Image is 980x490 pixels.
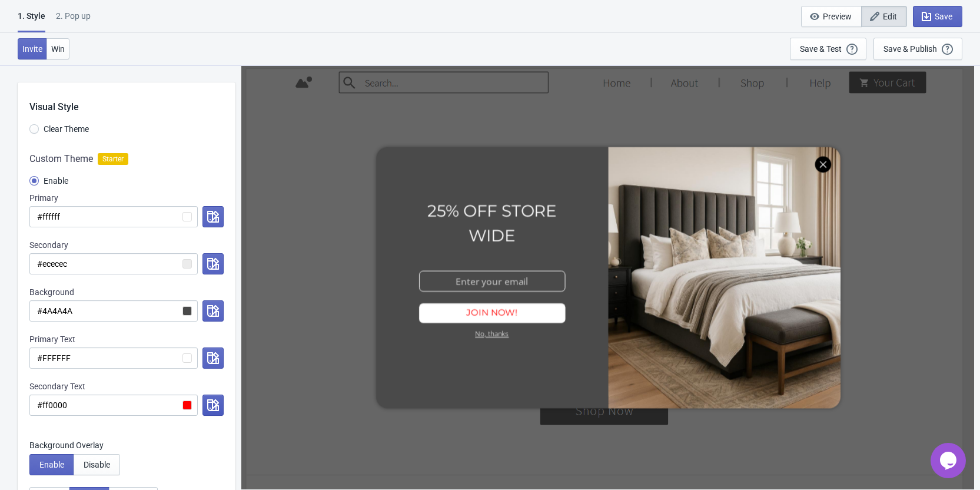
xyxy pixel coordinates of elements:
[29,380,224,392] div: Secondary Text
[39,460,64,469] span: Enable
[861,6,907,27] button: Edit
[44,123,89,135] span: Clear Theme
[29,439,224,451] label: Background Overlay
[56,10,91,31] div: 2. Pop up
[18,10,45,32] div: 1 . Style
[44,175,68,187] span: Enable
[84,460,110,469] span: Disable
[51,44,65,54] span: Win
[800,44,842,54] div: Save & Test
[98,153,128,165] span: Starter
[18,38,47,59] button: Invite
[29,192,224,204] div: Primary
[801,6,862,27] button: Preview
[883,44,937,54] div: Save & Publish
[931,443,968,478] iframe: chat widget
[29,239,224,251] div: Secondary
[29,454,74,475] button: Enable
[74,454,120,475] button: Disable
[29,333,224,345] div: Primary Text
[913,6,962,27] button: Save
[46,38,69,59] button: Win
[935,12,952,21] span: Save
[823,12,852,21] span: Preview
[29,286,224,298] div: Background
[883,12,897,21] span: Edit
[22,44,42,54] span: Invite
[29,82,235,114] div: Visual Style
[790,38,866,60] button: Save & Test
[29,152,93,166] span: Custom Theme
[873,38,962,60] button: Save & Publish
